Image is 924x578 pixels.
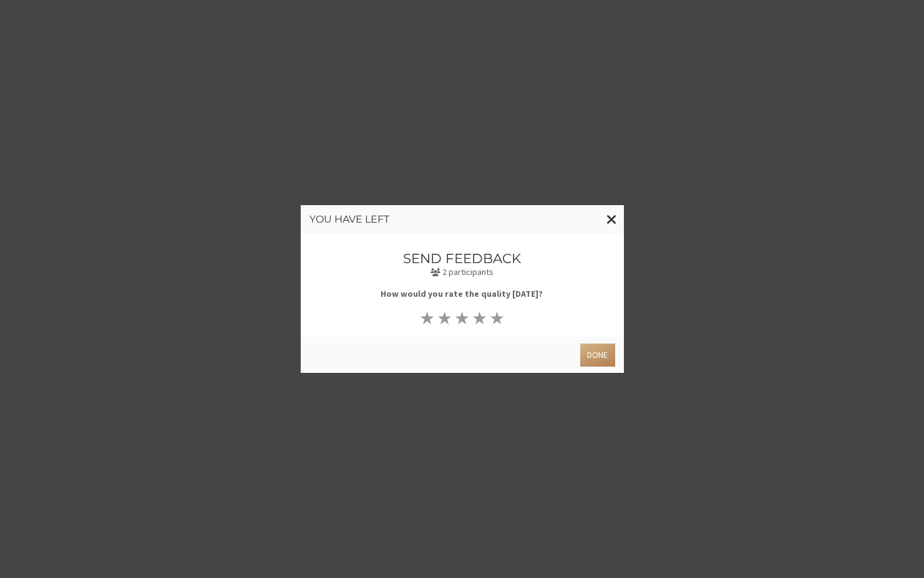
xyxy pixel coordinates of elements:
p: 2 participants [343,266,581,279]
button: Close modal [600,205,624,234]
button: ★ [436,309,454,327]
button: ★ [454,309,471,327]
h3: You have left [309,214,615,225]
button: ★ [470,309,488,327]
h3: Send feedback [343,251,581,266]
button: Done [580,344,615,367]
button: ★ [488,309,505,327]
b: How would you rate the quality [DATE]? [381,288,543,299]
button: ★ [419,309,436,327]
